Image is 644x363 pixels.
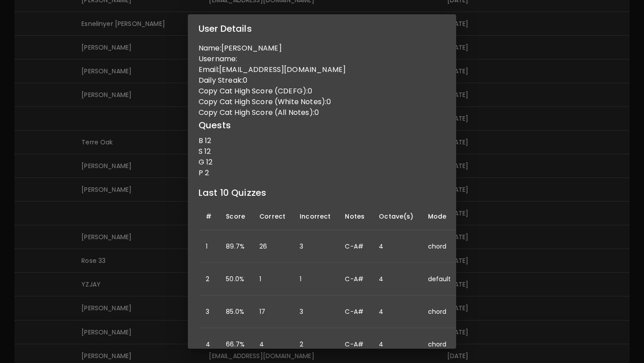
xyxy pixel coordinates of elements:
td: 3 [292,230,338,263]
h6: Quests [199,118,445,132]
td: 4 [372,295,420,328]
td: C-A# [338,230,372,263]
th: Correct [252,203,292,230]
p: Copy Cat High Score (White Notes): 0 [199,97,445,107]
th: Incorrect [292,203,338,230]
td: 4 [252,328,292,361]
td: 3 [292,295,338,328]
td: chord [421,230,458,263]
td: 17 [252,295,292,328]
td: 1 [252,263,292,295]
td: chord [421,328,458,361]
td: 85.0% [219,295,252,328]
th: Mode [421,203,458,230]
td: C-A# [338,263,372,295]
p: S 12 [199,146,445,157]
p: Copy Cat High Score (CDEFG): 0 [199,86,445,97]
th: Notes [338,203,372,230]
td: 2 [199,263,219,295]
p: Email: [EMAIL_ADDRESS][DOMAIN_NAME] [199,64,445,75]
p: P 2 [199,168,445,178]
td: 4 [199,328,219,361]
td: 1 [199,230,219,263]
th: Score [219,203,252,230]
td: 4 [372,230,420,263]
td: C-A# [338,328,372,361]
h6: Last 10 Quizzes [199,186,445,200]
td: 89.7% [219,230,252,263]
td: 1 [292,263,338,295]
td: 26 [252,230,292,263]
p: Copy Cat High Score (All Notes): 0 [199,107,445,118]
p: G 12 [199,157,445,168]
th: Octave(s) [372,203,420,230]
td: 50.0% [219,263,252,295]
p: Name: [PERSON_NAME] [199,43,445,54]
td: 2 [292,328,338,361]
p: B 12 [199,135,445,146]
td: default [421,263,458,295]
p: Daily Streak: 0 [199,75,445,86]
td: 66.7% [219,328,252,361]
td: C-A# [338,295,372,328]
td: 3 [199,295,219,328]
th: # [199,203,219,230]
h2: User Details [188,14,456,43]
td: 4 [372,263,420,295]
p: Username: [199,54,445,64]
td: chord [421,295,458,328]
td: 4 [372,328,420,361]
